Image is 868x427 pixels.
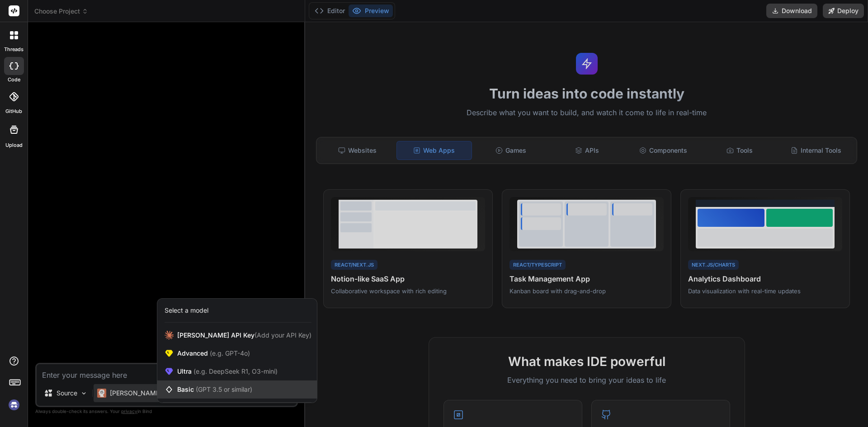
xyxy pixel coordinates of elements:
[208,349,250,357] span: (e.g. GPT-4o)
[177,349,250,358] span: Advanced
[5,108,22,115] label: GitHub
[4,46,24,53] label: threads
[255,331,311,339] span: (Add your API Key)
[8,76,20,84] label: code
[5,141,23,149] label: Upload
[192,367,278,375] span: (e.g. DeepSeek R1, O3-mini)
[177,367,278,376] span: Ultra
[165,306,208,315] div: Select a model
[6,397,22,413] img: signin
[196,385,252,393] span: (GPT 3.5 or similar)
[177,385,252,394] span: Basic
[177,331,311,340] span: [PERSON_NAME] API Key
